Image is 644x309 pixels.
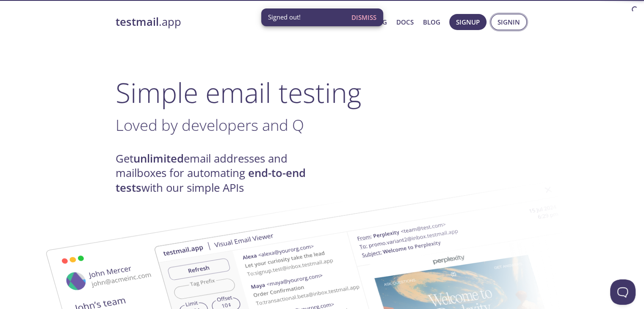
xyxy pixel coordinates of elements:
h1: Simple email testing [116,76,529,109]
span: Signed out! [268,13,301,22]
strong: end-to-end tests [116,166,306,195]
span: Loved by developers and Q [116,114,304,135]
a: Docs [396,17,414,28]
strong: unlimited [133,151,184,166]
iframe: Help Scout Beacon - Open [610,279,636,305]
a: testmail.app [116,15,315,29]
span: Dismiss [351,12,376,23]
span: Signin [498,17,520,28]
button: Signup [449,14,486,30]
strong: testmail [116,14,159,29]
a: Blog [423,17,440,28]
button: Dismiss [348,9,380,25]
button: Signin [491,14,527,30]
span: Signup [456,17,480,28]
h4: Get email addresses and mailboxes for automating with our simple APIs [116,152,322,195]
